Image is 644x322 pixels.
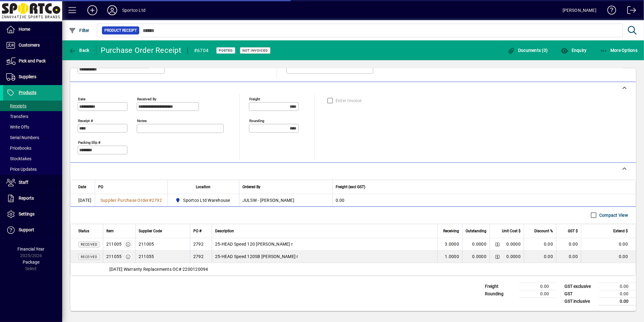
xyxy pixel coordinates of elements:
td: 0.00 [556,251,581,263]
span: Item [106,228,114,234]
a: Pricebooks [3,143,62,153]
span: Description [215,228,234,234]
td: Freight [482,283,519,290]
button: Documents (0) [506,45,550,56]
mat-label: Rounding [249,118,264,123]
span: Home [19,27,30,32]
div: [PERSON_NAME] [563,5,596,15]
td: Rounding [482,290,519,297]
mat-label: Date [78,97,85,101]
span: Supplier Purchase Order [100,198,149,203]
span: 2792 [152,198,162,203]
td: 0.00 [519,290,556,297]
a: Logout [623,1,636,21]
div: Sportco Ltd [122,5,145,15]
a: Receipts [3,101,62,111]
td: GST inclusive [561,297,599,305]
span: 0.0000 [507,253,521,260]
label: Compact View [598,212,628,218]
a: Customers [3,38,62,53]
span: Support [19,227,34,232]
div: Ordered By [242,184,329,190]
span: Sportco Ltd Warehouse [174,197,233,204]
span: PO # [193,228,201,234]
div: Purchase Order Receipt [101,45,182,55]
span: Discount % [534,228,553,234]
a: Staff [3,175,62,190]
span: Pick and Pack [19,58,46,63]
span: Extend $ [613,228,628,234]
span: Unit Cost $ [502,228,521,234]
span: 0.0000 [507,241,521,247]
span: Customers [19,43,40,48]
button: Add [82,5,102,16]
a: Knowledge Base [603,1,616,21]
span: PO [98,184,103,190]
a: Settings [3,206,62,222]
div: [DATE] Warranty Replacements OC# 2200120094 [71,266,636,272]
td: 0.0000 [462,238,490,251]
td: 0.00 [581,238,636,251]
td: 0.0000 [462,251,490,263]
span: Reports [19,196,34,201]
button: Change Price Levels [493,240,502,248]
span: Write Offs [6,125,29,129]
span: Receiving [443,228,459,234]
td: 2792 [190,251,212,263]
span: Posted [219,48,233,52]
span: Outstanding [466,228,486,234]
span: # [149,198,152,203]
mat-label: Notes [137,118,147,123]
button: Enquiry [559,45,588,56]
td: 0.00 [581,251,636,263]
td: GST exclusive [561,283,599,290]
app-page-header-button: Back [62,45,96,56]
span: Staff [19,180,28,185]
span: Products [19,90,36,95]
span: Location [196,184,210,190]
mat-label: Received by [137,97,156,101]
button: Back [67,45,91,56]
mat-label: Freight [249,97,260,101]
td: 0.00 [599,297,636,305]
div: 211005 [106,241,122,247]
a: Support [3,222,62,238]
span: Receipts [6,103,26,108]
span: Pricebooks [6,146,31,151]
span: Suppliers [19,74,36,79]
td: 0.00 [524,238,556,251]
span: Sportco Ltd Warehouse [183,197,230,203]
span: Date [78,184,86,190]
span: Documents (0) [508,48,548,53]
div: Freight (excl GST) [336,184,628,190]
span: Stocktakes [6,156,31,161]
span: More Options [600,48,638,53]
td: 25-HEAD Speed 120 [PERSON_NAME] r [212,238,437,251]
td: 0.00 [599,290,636,297]
button: Profile [102,5,122,16]
td: GST [561,290,599,297]
mat-label: Receipt # [78,118,93,123]
td: 0.00 [332,194,636,206]
td: 25-HEAD Speed 120SB [PERSON_NAME] r [212,251,437,263]
a: Transfers [3,111,62,122]
span: Package [23,260,39,265]
span: Not Invoiced [242,48,268,52]
div: #6704 [194,46,209,56]
mat-label: Packing Slip # [78,140,100,144]
span: Transfers [6,114,28,119]
a: Suppliers [3,69,62,85]
span: Product Receipt [104,27,137,34]
a: Home [3,22,62,37]
span: Ordered By [242,184,260,190]
a: Price Updates [3,164,62,175]
td: 0.00 [519,283,556,290]
a: Write Offs [3,122,62,132]
span: Received [81,243,97,246]
span: Back [69,48,90,53]
a: Supplier Purchase Order#2792 [98,197,164,204]
td: 211055 [135,251,190,263]
span: Filter [69,28,90,33]
span: GST $ [568,228,578,234]
a: Pick and Pack [3,53,62,69]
